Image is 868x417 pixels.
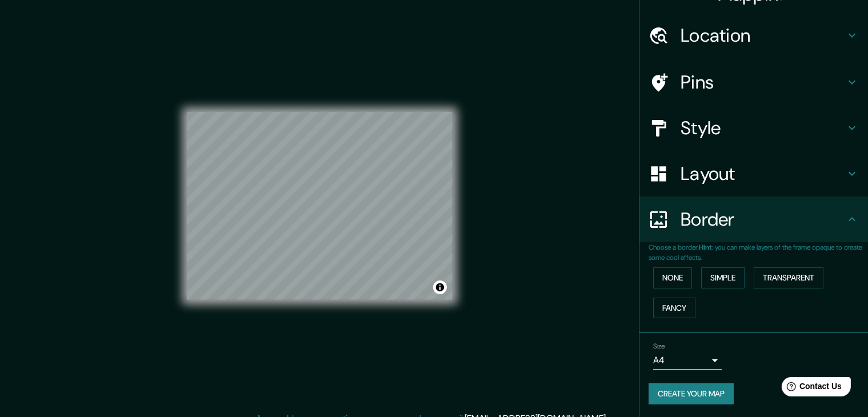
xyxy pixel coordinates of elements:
[681,208,845,231] h4: Border
[639,13,868,58] div: Location
[681,24,845,47] h4: Location
[681,117,845,139] h4: Style
[653,351,722,370] div: A4
[653,267,692,288] button: None
[699,243,712,252] b: Hint
[639,59,868,105] div: Pins
[653,342,665,351] label: Size
[766,372,855,404] iframe: Help widget launcher
[187,112,453,300] canvas: Map
[681,71,845,94] h4: Pins
[754,267,823,288] button: Transparent
[653,298,695,319] button: Fancy
[649,242,868,263] p: Choose a border. : you can make layers of the frame opaque to create some cool effects.
[701,267,745,288] button: Simple
[639,151,868,197] div: Layout
[433,280,447,294] button: Toggle attribution
[649,383,734,404] button: Create your map
[639,105,868,151] div: Style
[639,197,868,242] div: Border
[681,162,845,185] h4: Layout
